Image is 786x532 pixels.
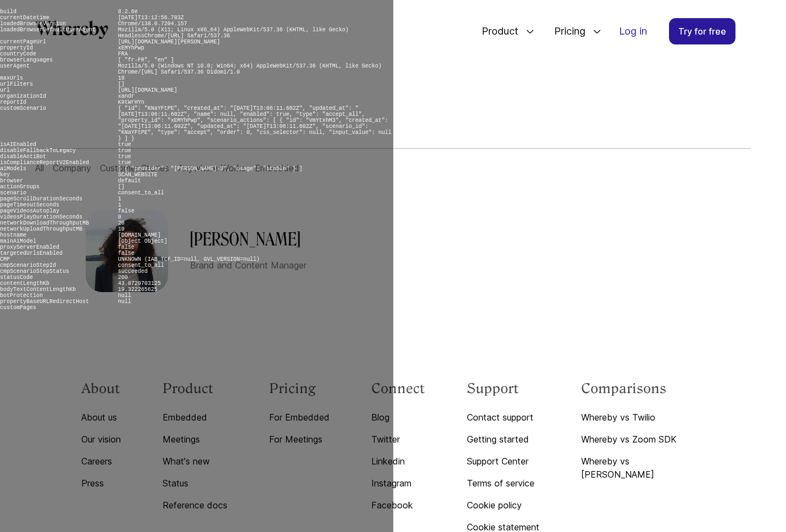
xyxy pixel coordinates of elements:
h3: Support [467,380,539,397]
pre: true [118,142,131,148]
a: Facebook [371,499,425,512]
pre: false [118,244,135,250]
pre: 43.8720703125 [118,281,161,287]
pre: 10 [118,226,125,232]
pre: 200 [118,275,128,281]
a: Terms of service [467,477,539,490]
pre: true [118,148,131,154]
pre: xandr [118,93,135,99]
pre: Mozilla/5.0 (X11; Linux x86_64) AppleWebKit/537.36 (KHTML, like Gecko) HeadlessChrome/[URL] Safar... [118,27,349,39]
pre: xEMYhPwp [118,45,144,51]
pre: false [118,250,135,256]
a: Whereby vs [PERSON_NAME] [581,455,705,481]
a: Try for free [669,18,735,44]
pre: Mozilla/5.0 (Windows NT 10.0; Win64; x64) AppleWebKit/537.36 (KHTML, like Gecko) Chrome/[URL] Saf... [118,63,382,75]
pre: false [118,208,135,214]
pre: 10 [118,75,125,81]
a: Instagram [371,477,425,490]
pre: 0 [118,214,121,220]
pre: [DATE]T13:12:56.783Z [118,15,184,21]
pre: [] [118,81,125,87]
h3: Comparisons [581,380,705,397]
pre: { "id": "KNaYFtPE", "created_at": "[DATE]T13:06:11.602Z", "updated_at": "[DATE]T13:06:11.602Z", "... [118,105,392,142]
pre: true [118,160,131,166]
span: Product [471,13,521,49]
pre: [ { "provider": "[PERSON_NAME]-3", "usage": "stable" } ] [118,166,303,172]
pre: Chrome/138.0.7204.157 [118,21,187,27]
pre: [object Object] [118,238,168,244]
a: Contact support [467,411,539,424]
pre: [URL][DOMAIN_NAME][PERSON_NAME] [118,39,220,45]
a: Cookie policy [467,499,539,512]
a: Linkedin [371,455,425,468]
a: Twitter [371,433,425,446]
a: Getting started [467,433,539,446]
pre: FRA [118,51,128,57]
pre: 8.2.6e [118,9,138,15]
pre: 1 [118,202,121,208]
pre: null [118,293,131,299]
pre: consent_to_all [118,190,164,196]
pre: null [118,299,131,305]
pre: UNKNOWN (IAB_TCF_ID=null, GVL_VERSION=null) [118,256,260,262]
pre: true [118,154,131,160]
pre: succeeded [118,268,148,275]
a: Blog [371,411,425,424]
span: Pricing [543,13,588,49]
pre: 19.322265625 [118,287,158,293]
pre: [ "fr-FR", "en" ] [118,57,174,63]
a: Whereby vs Zoom SDK [581,433,705,446]
a: Support Center [467,455,539,468]
pre: [] [118,184,125,190]
pre: default [118,178,141,184]
pre: K9tWrHYn [118,99,144,105]
a: Whereby vs Twilio [581,411,705,424]
pre: [URL][DOMAIN_NAME] [118,87,177,93]
h3: Connect [371,380,425,397]
a: Log in [610,19,656,44]
pre: [DOMAIN_NAME] [118,232,161,238]
pre: 1 [118,196,121,202]
pre: 20 [118,220,125,226]
pre: consent_to_all [118,262,164,268]
pre: SCAN_WEBSITE [118,172,158,178]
